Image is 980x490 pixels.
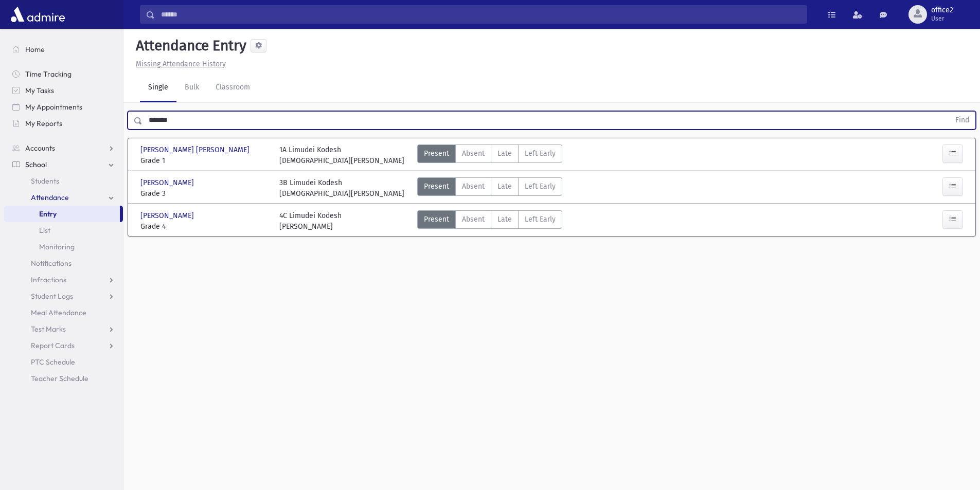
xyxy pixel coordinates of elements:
span: Meal Attendance [31,308,86,317]
span: Student Logs [31,292,73,301]
div: AttTypes [417,177,562,199]
span: Left Early [525,148,556,159]
span: [PERSON_NAME] [PERSON_NAME] [140,144,252,155]
span: Time Tracking [25,69,72,79]
a: Missing Attendance History [132,60,226,68]
span: office2 [931,6,953,14]
span: [PERSON_NAME] [140,210,196,221]
span: My Tasks [25,86,54,95]
span: Grade 3 [140,188,269,199]
span: Infractions [31,275,66,284]
span: Teacher Schedule [31,374,88,383]
a: Students [4,173,123,189]
span: Report Cards [31,341,75,350]
span: Late [497,214,512,225]
span: Absent [462,148,485,159]
span: Present [424,148,449,159]
u: Missing Attendance History [136,60,226,68]
a: Infractions [4,271,123,288]
span: Left Early [525,181,556,192]
span: Left Early [525,214,556,225]
img: AdmirePro [8,4,67,25]
input: Search [155,5,807,24]
span: Late [497,181,512,192]
a: Classroom [207,74,258,102]
a: Monitoring [4,239,123,255]
a: My Tasks [4,82,123,99]
div: 3B Limudei Kodesh [DEMOGRAPHIC_DATA][PERSON_NAME] [279,177,404,199]
span: School [25,160,47,169]
span: Present [424,214,449,225]
a: Student Logs [4,288,123,304]
span: Accounts [25,143,55,153]
span: PTC Schedule [31,357,75,367]
a: My Appointments [4,99,123,115]
a: PTC Schedule [4,354,123,370]
span: List [39,226,50,235]
span: User [931,14,953,23]
span: Grade 4 [140,221,269,232]
span: Test Marks [31,324,66,334]
div: 4C Limudei Kodesh [PERSON_NAME] [279,210,342,232]
a: Single [140,74,176,102]
span: Absent [462,181,485,192]
span: Absent [462,214,485,225]
span: Monitoring [39,242,75,251]
span: Grade 1 [140,155,269,166]
a: Meal Attendance [4,304,123,321]
a: Time Tracking [4,66,123,82]
span: Attendance [31,193,69,202]
span: Late [497,148,512,159]
span: Present [424,181,449,192]
a: Bulk [176,74,207,102]
h5: Attendance Entry [132,37,246,55]
span: Entry [39,209,57,219]
a: List [4,222,123,239]
a: Attendance [4,189,123,206]
a: School [4,156,123,173]
span: Students [31,176,59,186]
div: AttTypes [417,144,562,166]
span: My Reports [25,119,62,128]
a: Entry [4,206,120,222]
a: Notifications [4,255,123,271]
span: Notifications [31,259,72,268]
a: Test Marks [4,321,123,337]
span: Home [25,45,45,54]
a: Accounts [4,140,123,156]
div: 1A Limudei Kodesh [DEMOGRAPHIC_DATA][PERSON_NAME] [279,144,404,166]
span: [PERSON_NAME] [140,177,196,188]
div: AttTypes [417,210,562,232]
a: Home [4,41,123,58]
span: My Appointments [25,102,82,112]
a: Teacher Schedule [4,370,123,387]
a: My Reports [4,115,123,132]
button: Find [949,112,975,129]
a: Report Cards [4,337,123,354]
